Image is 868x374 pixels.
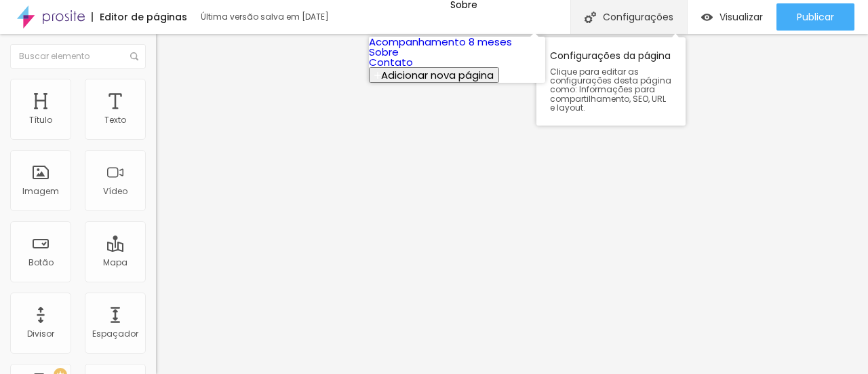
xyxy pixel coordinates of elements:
[29,115,52,125] div: Título
[22,187,59,196] div: Imagem
[701,12,713,23] img: view-1.svg
[369,67,499,83] button: Adicionar nova página
[688,3,776,31] button: Visualizar
[92,329,138,339] div: Espaçador
[369,35,512,49] a: Acompanhamento 8 meses
[104,115,126,125] div: Texto
[550,67,672,112] span: Clique para editar as configurações desta página como: Informações para compartilhamento, SEO, UR...
[776,3,854,31] button: Publicar
[381,68,494,82] span: Adicionar nova página
[201,13,357,21] div: Última versão salva em [DATE]
[103,258,127,267] div: Mapa
[10,44,146,69] input: Buscar elemento
[536,37,686,126] div: Configurações da página
[797,12,834,22] span: Publicar
[130,52,138,60] img: Icone
[369,55,413,69] a: Contato
[103,187,127,196] div: Vídeo
[92,12,187,22] div: Editor de páginas
[369,45,399,59] a: Sobre
[156,34,868,374] iframe: Editor
[585,12,596,23] img: Icone
[28,258,54,267] div: Botão
[27,329,54,339] div: Divisor
[719,12,763,22] span: Visualizar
